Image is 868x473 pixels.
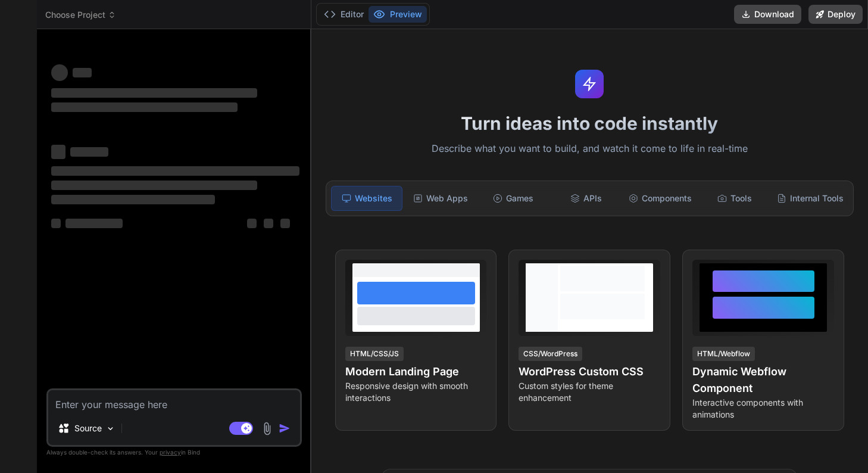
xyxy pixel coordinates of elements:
[46,447,302,458] p: Always double-check its answers. Your in Bind
[319,113,861,134] h1: Turn ideas into code instantly
[772,186,848,211] div: Internal Tools
[345,347,404,361] div: HTML/CSS/JS
[51,166,299,176] span: ‌
[51,145,65,159] span: ‌
[551,186,622,211] div: APIs
[51,181,257,190] span: ‌
[808,5,863,24] button: Deploy
[692,347,755,361] div: HTML/Webflow
[247,219,257,228] span: ‌
[319,6,369,23] button: Editor
[51,64,68,81] span: ‌
[280,219,290,228] span: ‌
[51,102,238,112] span: ‌
[692,363,834,397] h4: Dynamic Webflow Component
[160,449,181,456] span: privacy
[70,147,108,157] span: ‌
[279,422,291,434] img: icon
[478,186,549,211] div: Games
[345,380,487,404] p: Responsive design with smooth interactions
[65,219,123,228] span: ‌
[692,397,834,421] p: Interactive components with animations
[734,5,801,24] button: Download
[331,186,403,211] div: Websites
[405,186,476,211] div: Web Apps
[74,422,102,434] p: Source
[105,424,115,434] img: Pick Models
[73,68,92,77] span: ‌
[260,422,274,435] img: attachment
[45,9,116,21] span: Choose Project
[51,88,257,98] span: ‌
[624,186,697,211] div: Components
[699,186,770,211] div: Tools
[319,141,861,157] p: Describe what you want to build, and watch it come to life in real-time
[369,6,427,23] button: Preview
[519,363,660,380] h4: WordPress Custom CSS
[519,347,582,361] div: CSS/WordPress
[345,363,487,380] h4: Modern Landing Page
[51,219,61,228] span: ‌
[51,195,215,204] span: ‌
[264,219,273,228] span: ‌
[519,380,660,404] p: Custom styles for theme enhancement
